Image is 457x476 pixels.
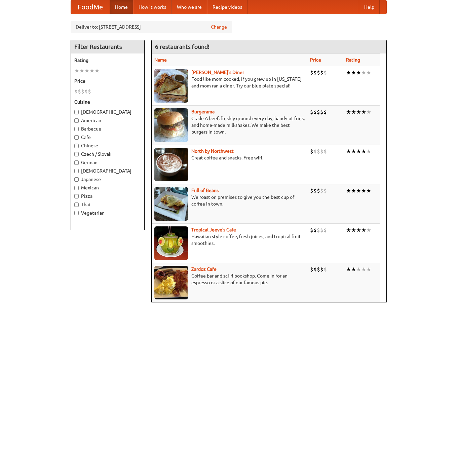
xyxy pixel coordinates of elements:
[366,108,371,116] li: ★
[191,188,219,193] a: Full of Beans
[133,0,172,14] a: How it works
[154,272,305,286] p: Coffee bar and sci-fi bookshop. Come in for an espresso or a slice of our famous pie.
[154,108,188,142] img: burgerama.jpg
[89,67,94,74] li: ★
[74,203,79,207] input: Thai
[323,266,327,273] li: $
[172,0,207,14] a: Who we are
[154,148,188,181] img: north.jpg
[361,69,366,76] li: ★
[351,187,356,194] li: ★
[310,187,313,194] li: $
[71,0,110,14] a: FoodMe
[79,67,84,74] li: ★
[351,69,356,76] li: ★
[356,266,361,273] li: ★
[154,154,305,161] p: Great coffee and snacks. Free wifi.
[74,134,141,141] label: Cafe
[346,69,351,76] li: ★
[361,187,366,194] li: ★
[74,186,79,190] input: Mexican
[356,69,361,76] li: ★
[356,226,361,234] li: ★
[207,0,247,14] a: Recipe videos
[191,70,244,75] a: [PERSON_NAME]'s Diner
[346,226,351,234] li: ★
[317,148,320,155] li: $
[356,108,361,116] li: ★
[191,109,215,114] a: Burgerama
[346,108,351,116] li: ★
[191,227,236,232] a: Tropical Jeeve's Cafe
[323,187,327,194] li: $
[74,144,79,148] input: Chinese
[346,187,351,194] li: ★
[313,69,317,76] li: $
[317,187,320,194] li: $
[74,169,79,173] input: [DEMOGRAPHIC_DATA]
[313,226,317,234] li: $
[154,187,188,221] img: beans.jpg
[88,88,91,95] li: $
[323,226,327,234] li: $
[74,99,141,105] h5: Cuisine
[74,184,141,191] label: Mexican
[313,266,317,273] li: $
[320,187,323,194] li: $
[359,0,380,14] a: Help
[323,108,327,116] li: $
[313,148,317,155] li: $
[310,69,313,76] li: $
[74,118,79,123] input: American
[74,152,79,156] input: Czech / Slovak
[74,211,79,215] input: Vegetarian
[366,266,371,273] li: ★
[74,127,79,131] input: Barbecue
[74,151,141,157] label: Czech / Slovak
[317,266,320,273] li: $
[361,266,366,273] li: ★
[361,226,366,234] li: ★
[346,266,351,273] li: ★
[154,194,305,207] p: We roast on premises to give you the best cup of coffee in town.
[74,159,141,166] label: German
[320,108,323,116] li: $
[154,76,305,89] p: Food like mom cooked, if you grew up in [US_STATE] and mom ran a diner. Try our blue plate special!
[320,266,323,273] li: $
[366,187,371,194] li: ★
[78,88,81,95] li: $
[361,108,366,116] li: ★
[84,67,89,74] li: ★
[74,78,141,84] h5: Price
[191,266,217,272] a: Zardoz Cafe
[346,148,351,155] li: ★
[351,266,356,273] li: ★
[313,187,317,194] li: $
[74,67,79,74] li: ★
[320,69,323,76] li: $
[74,168,141,174] label: [DEMOGRAPHIC_DATA]
[191,148,234,154] a: North by Northwest
[71,40,144,53] h4: Filter Restaurants
[74,125,141,132] label: Barbecue
[74,142,141,149] label: Chinese
[356,148,361,155] li: ★
[154,226,188,260] img: jeeves.jpg
[74,88,78,95] li: $
[317,108,320,116] li: $
[346,57,360,63] a: Rating
[74,176,141,183] label: Japanese
[320,226,323,234] li: $
[323,148,327,155] li: $
[154,57,167,63] a: Name
[317,69,320,76] li: $
[310,226,313,234] li: $
[310,266,313,273] li: $
[74,193,141,199] label: Pizza
[313,108,317,116] li: $
[310,148,313,155] li: $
